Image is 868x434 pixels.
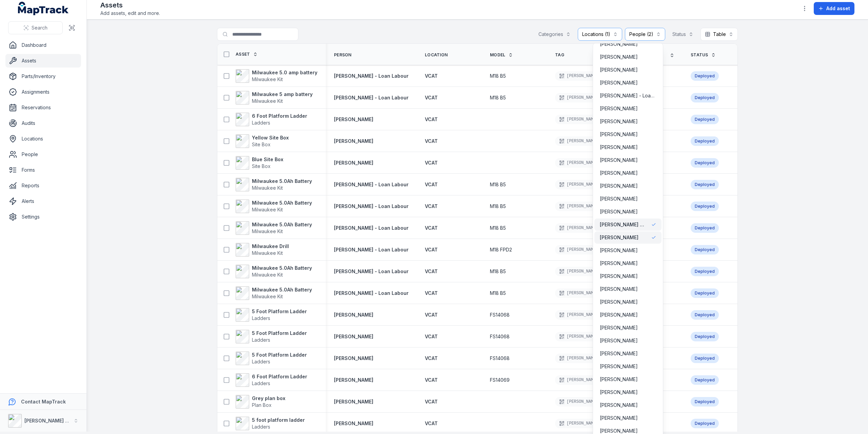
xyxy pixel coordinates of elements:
[600,286,638,293] span: [PERSON_NAME]
[600,105,638,112] span: [PERSON_NAME]
[600,273,638,280] span: [PERSON_NAME]
[600,79,638,86] span: [PERSON_NAME]
[600,183,638,189] span: [PERSON_NAME]
[600,41,638,48] span: [PERSON_NAME]
[600,337,638,344] span: [PERSON_NAME]
[600,312,638,318] span: [PERSON_NAME]
[600,299,638,305] span: [PERSON_NAME]
[600,376,638,383] span: [PERSON_NAME]
[600,208,638,215] span: [PERSON_NAME]
[600,415,638,421] span: [PERSON_NAME]
[600,247,638,254] span: [PERSON_NAME]
[600,144,638,151] span: [PERSON_NAME]
[600,221,646,228] span: [PERSON_NAME] - Loan Labour
[600,92,656,99] span: [PERSON_NAME] - Loan Labour
[600,157,638,164] span: [PERSON_NAME]
[600,195,638,202] span: [PERSON_NAME]
[600,350,638,357] span: [PERSON_NAME]
[600,54,638,60] span: [PERSON_NAME]
[600,363,638,370] span: [PERSON_NAME]
[600,389,638,396] span: [PERSON_NAME]
[600,234,638,241] span: [PERSON_NAME]
[600,402,638,409] span: [PERSON_NAME]
[600,118,638,125] span: [PERSON_NAME]
[600,67,638,73] span: [PERSON_NAME]
[600,260,638,267] span: [PERSON_NAME]
[600,131,638,138] span: [PERSON_NAME]
[600,170,638,176] span: [PERSON_NAME]
[625,28,665,41] button: People (2)
[600,324,638,331] span: [PERSON_NAME]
